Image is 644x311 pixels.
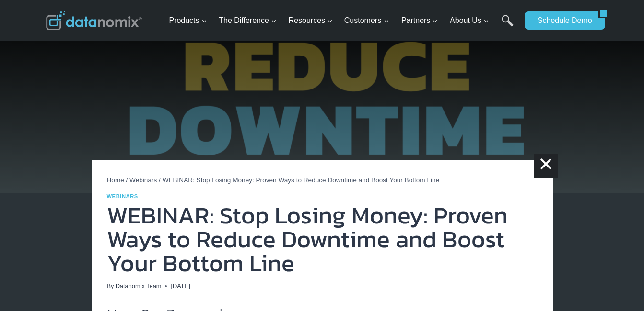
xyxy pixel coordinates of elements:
[534,154,558,178] a: ×
[126,177,128,184] span: /
[450,14,489,27] span: About Us
[116,282,162,289] a: Datanomix Team
[107,177,124,184] a: Home
[107,175,538,186] nav: Breadcrumbs
[525,11,598,30] a: Schedule Demo
[171,281,190,291] time: [DATE]
[401,14,438,27] span: Partners
[165,5,520,36] nav: Primary Navigation
[169,14,207,27] span: Products
[107,193,138,199] a: Webinars
[502,15,514,36] a: Search
[107,203,538,275] h1: WEBINAR: Stop Losing Money: Proven Ways to Reduce Downtime and Boost Your Bottom Line
[107,281,114,291] span: By
[345,14,389,27] span: Customers
[46,11,142,30] img: Datanomix
[129,177,157,184] a: Webinars
[163,177,440,184] span: WEBINAR: Stop Losing Money: Proven Ways to Reduce Downtime and Boost Your Bottom Line
[219,14,277,27] span: The Difference
[289,14,333,27] span: Resources
[159,177,161,184] span: /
